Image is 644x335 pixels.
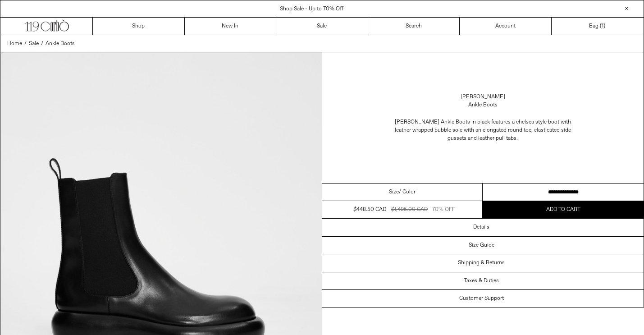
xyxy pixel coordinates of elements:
[459,295,504,302] h3: Customer Support
[24,40,27,48] span: /
[368,18,460,35] a: Search
[29,40,39,48] a: Sale
[185,18,277,35] a: New In
[483,201,644,218] button: Add to cart
[393,118,573,142] span: [PERSON_NAME] Ankle Boots in black features a chelsea style boot with leather wrapped bubble sole...
[432,206,455,214] div: 70% OFF
[29,40,39,47] span: Sale
[391,206,428,214] div: $1,495.00 CAD
[399,188,416,196] span: / Color
[468,101,498,109] div: Ankle Boots
[41,40,43,48] span: /
[469,242,494,248] h3: Size Guide
[464,278,499,284] h3: Taxes & Duties
[46,40,75,47] span: Ankle Boots
[93,18,185,35] a: Shop
[602,22,605,30] span: )
[460,18,552,35] a: Account
[473,224,489,230] h3: Details
[389,188,399,196] span: Size
[276,18,368,35] a: Sale
[7,40,22,48] a: Home
[458,260,505,266] h3: Shipping & Returns
[602,23,603,30] span: 1
[280,5,343,13] a: Shop Sale - Up to 70% Off
[7,40,22,47] span: Home
[46,40,75,48] a: Ankle Boots
[461,93,505,101] a: [PERSON_NAME]
[353,206,386,214] div: $448.50 CAD
[546,206,580,213] span: Add to cart
[552,18,644,35] a: Bag ()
